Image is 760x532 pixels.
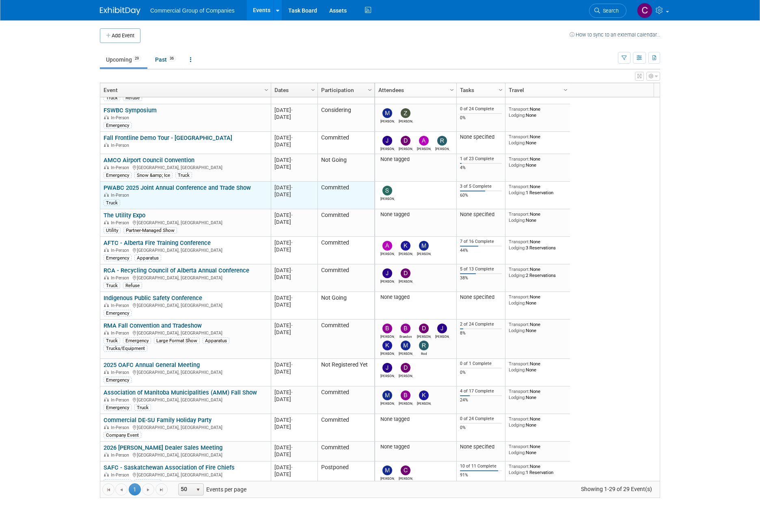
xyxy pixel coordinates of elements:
div: Truck [134,404,151,411]
div: None specified [460,211,502,218]
div: Suzanne LaFrance [380,195,395,201]
span: Lodging: [509,112,526,118]
span: Lodging: [509,190,526,195]
span: In-Person [111,115,132,120]
div: None None [509,444,567,455]
a: Indigenous Public Safety Conference [104,294,202,302]
div: None specified [460,134,502,140]
div: Richard Gale [435,146,449,151]
div: 0% [460,425,502,431]
td: Committed [317,237,374,264]
div: [GEOGRAPHIC_DATA], [GEOGRAPHIC_DATA] [104,369,267,375]
div: 0% [460,370,502,375]
div: None None [509,322,567,333]
span: Column Settings [497,87,504,93]
div: [DATE] [274,464,314,471]
div: 0 of 1 Complete [460,361,502,367]
span: Transport: [509,388,530,394]
span: Lodging: [509,450,526,455]
span: - [291,295,293,301]
span: Transport: [509,134,530,139]
div: 10 of 11 Complete [460,463,502,469]
span: Lodging: [509,328,526,333]
span: In-Person [111,143,132,148]
div: None None [509,211,567,223]
img: In-Person Event [104,472,109,476]
a: Dates [274,83,312,97]
img: Derek MacDonald [401,136,410,146]
img: Zachary Button [401,108,410,118]
div: Jamie Zimmerman [380,146,395,151]
img: Alexander Cafovski [419,136,429,146]
div: 8% [460,330,502,336]
td: Not Going [317,292,374,320]
div: Jason Fast [435,333,449,339]
div: None 1 Reservation [509,184,567,195]
a: Attendees [378,83,451,97]
div: Partner-Managed Show [123,227,177,234]
a: Search [589,4,626,18]
div: David West [399,278,413,283]
span: Transport: [509,416,530,422]
a: Upcoming29 [100,52,147,67]
div: [DATE] [274,444,314,451]
span: Transport: [509,294,530,300]
div: Apparatus [134,255,161,261]
div: Truck [104,337,120,344]
div: Emergency [104,255,132,261]
img: Rod Leland [419,341,429,350]
img: Jamie Zimmerman [382,363,392,373]
a: Column Settings [366,83,375,95]
span: Go to the first page [105,487,112,493]
span: Transport: [509,184,530,189]
span: Transport: [509,361,530,367]
div: 0 of 24 Complete [460,416,502,422]
div: 0% [460,115,502,121]
div: Apparatus [203,337,229,344]
div: [GEOGRAPHIC_DATA], [GEOGRAPHIC_DATA] [104,424,267,431]
div: [GEOGRAPHIC_DATA], [GEOGRAPHIC_DATA] [104,471,267,478]
td: Postponed [317,461,374,489]
span: Go to the next page [145,487,151,493]
div: [DATE] [274,184,314,191]
img: In-Person Event [104,397,109,401]
span: In-Person [111,472,132,478]
span: Lodging: [509,162,526,168]
td: Not Registered Yet [317,359,374,386]
div: Refuse [123,282,142,289]
div: None specified [460,294,502,300]
span: - [291,389,293,395]
img: Kris Kaminski [419,390,429,400]
a: Association of Manitoba Municipalities (AMM) Fall Show [104,389,257,396]
div: [DATE] [274,107,314,114]
button: Add Event [100,28,140,43]
span: Lodging: [509,470,526,475]
div: Large Format Show [154,337,200,344]
td: Committed [317,442,374,461]
span: In-Person [111,397,132,403]
div: 24% [460,397,502,403]
a: Column Settings [262,83,271,95]
div: None None [509,106,567,118]
div: Jamie Zimmerman [380,373,395,378]
div: [DATE] [274,329,314,336]
div: Emergency [104,172,132,178]
span: - [291,444,293,450]
td: Committed [317,320,374,359]
a: Event [104,83,266,97]
div: Rod Leland [417,350,431,356]
img: ExhibitDay [100,7,140,15]
div: Kelly Mayhew [380,350,395,356]
span: Lodging: [509,367,526,373]
div: Utility [104,227,121,234]
div: Mike Thomson [380,118,395,123]
td: Committed [317,386,374,414]
img: Mitch Mesenchuk [382,466,392,475]
img: Adam Dingman [382,241,392,251]
span: - [291,157,293,163]
img: Jason Fast [437,324,447,333]
span: Showing 1-29 of 29 Event(s) [574,483,660,495]
a: Go to the next page [142,483,154,496]
div: Truck [175,172,192,178]
span: In-Person [111,193,132,198]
